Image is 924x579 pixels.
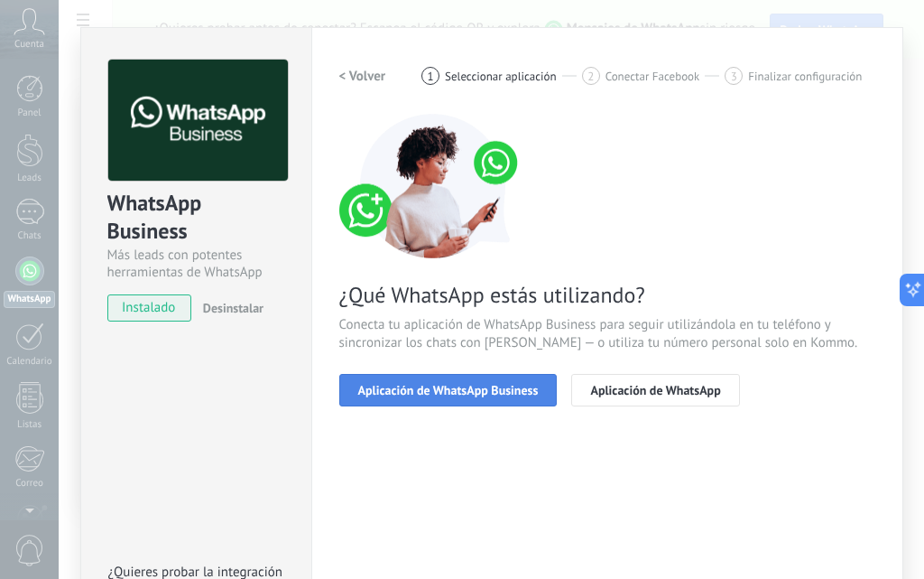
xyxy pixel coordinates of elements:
[196,294,263,322] button: Desinstalar
[339,114,529,258] img: connect number
[339,68,386,85] h2: < Volver
[605,70,700,83] span: Conectar Facebook
[571,374,739,406] button: Aplicación de WhatsApp
[587,69,594,84] span: 2
[358,384,539,397] span: Aplicación de WhatsApp Business
[445,70,557,83] span: Seleccionar aplicación
[428,69,434,84] span: 1
[108,60,288,182] img: logo_main.png
[339,374,558,406] button: Aplicación de WhatsApp Business
[107,189,285,247] div: WhatsApp Business
[339,60,386,92] button: < Volver
[731,69,737,84] span: 3
[590,384,720,397] span: Aplicación de WhatsApp
[339,281,875,309] span: ¿Qué WhatsApp estás utilizando?
[108,294,190,322] span: instalado
[203,300,263,316] span: Desinstalar
[107,247,285,281] div: Más leads con potentes herramientas de WhatsApp
[748,70,862,83] span: Finalizar configuración
[339,316,875,352] span: Conecta tu aplicación de WhatsApp Business para seguir utilizándola en tu teléfono y sincronizar ...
